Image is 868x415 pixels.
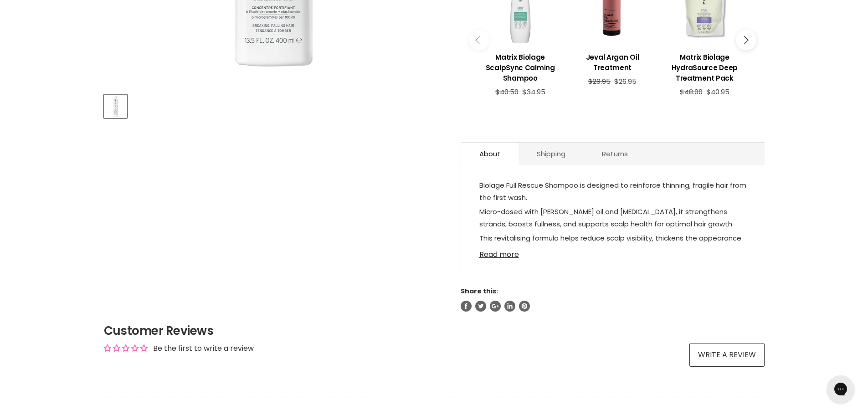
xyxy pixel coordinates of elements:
img: Matrix Biolage Full Rescue Shampoo [105,96,126,117]
span: $29.95 [588,77,611,86]
a: Write a review [689,343,765,367]
span: $26.95 [614,77,637,86]
a: View product:Jeval Argan Oil Treatment [571,45,654,77]
p: This revitalising formula helps reduce scalp visibility, thickens the appearance of hair lengths,... [479,232,746,271]
div: Product thumbnails [103,92,446,118]
iframe: Gorgias live chat messenger [822,372,859,406]
a: Read more [479,245,746,259]
aside: Share this: [461,287,765,312]
span: $40.95 [706,87,729,97]
h2: Customer Reviews [104,323,765,339]
span: Share this: [461,287,498,296]
a: View product:Matrix Biolage ScalpSync Calming Shampoo [479,45,562,88]
p: Biolage Full Rescue Shampoo is designed to reinforce thinning, fragile hair from the first wash. [479,179,746,205]
button: Matrix Biolage Full Rescue Shampoo [104,95,127,118]
span: $34.95 [522,87,545,97]
span: $48.00 [680,87,703,97]
a: Returns [584,143,646,165]
a: About [461,143,519,165]
a: View product:Matrix Biolage HydraSource Deep Treatment Pack [663,45,746,88]
div: Be the first to write a review [153,343,254,354]
p: Micro-dosed with [PERSON_NAME] oil and [MEDICAL_DATA], it strengthens strands, boosts fullness, a... [479,205,746,232]
span: $40.50 [495,87,519,97]
a: Shipping [519,143,584,165]
h3: Jeval Argan Oil Treatment [571,52,654,73]
div: Average rating is 0.00 stars [104,343,148,354]
h3: Matrix Biolage HydraSource Deep Treatment Pack [663,52,746,83]
h3: Matrix Biolage ScalpSync Calming Shampoo [479,52,562,83]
